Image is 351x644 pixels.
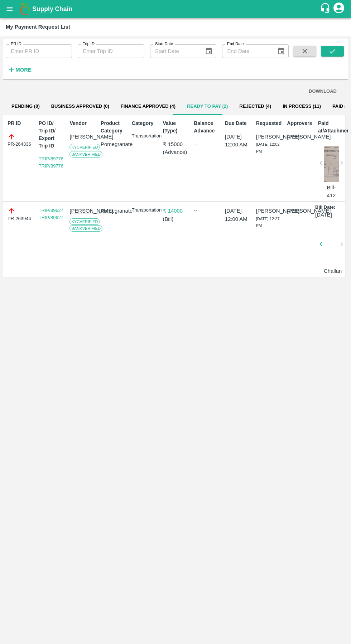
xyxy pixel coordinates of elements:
[132,207,157,214] p: Transportation
[1,1,18,17] button: open drawer
[222,44,271,58] input: End Date
[315,204,335,211] p: Bill Date:
[287,133,312,141] p: [PERSON_NAME]
[181,98,234,115] button: Ready To Pay (2)
[69,151,102,158] span: Bank Verified
[225,120,250,127] p: Due Date
[39,156,63,169] a: TRIP/89776 TRIP/89776
[69,133,95,141] p: [PERSON_NAME]
[274,44,288,58] button: Choose date
[163,215,188,223] p: ( Bill )
[115,98,181,115] button: Finance Approved (4)
[306,85,340,98] button: DOWNLOAD
[256,120,282,127] p: Requested
[194,207,219,214] div: --
[11,41,21,47] label: PR ID
[324,184,339,200] p: Bill-412
[256,133,282,141] p: [PERSON_NAME]
[101,120,126,135] p: Product Category
[32,5,72,13] b: Supply Chain
[194,120,219,135] p: Balance Advance
[39,208,63,220] a: TRIP/89627 TRIP/89627
[315,211,332,219] p: [DATE]
[8,120,33,127] p: PR ID
[256,217,280,228] span: [DATE] 12:27 PM
[6,98,45,115] button: Pending (0)
[225,207,250,223] p: [DATE] 12:00 AM
[83,41,95,47] label: Trip ID
[287,207,312,215] p: [PERSON_NAME]
[101,207,126,215] p: Pomegranate
[202,44,216,58] button: Choose date
[39,120,64,150] p: PO ID/ Trip ID/ Export Trip ID
[163,207,188,215] p: ₹ 14000
[318,120,343,135] p: Paid at/Attachments
[132,120,157,127] p: Category
[227,41,244,47] label: End Date
[6,44,72,58] input: Enter PR ID
[155,41,173,47] label: Start Date
[163,140,188,148] p: ₹ 15000
[287,120,312,127] p: Approvers
[8,207,33,222] div: PR-263944
[256,142,280,154] span: [DATE] 12:02 PM
[32,4,320,14] a: Supply Chain
[277,98,327,115] button: In Process (11)
[6,64,33,76] button: More
[45,98,115,115] button: Business Approved (0)
[332,1,345,16] div: account of current user
[78,44,144,58] input: Enter Trip ID
[163,120,188,135] p: Value (Type)
[234,98,277,115] button: Rejected (4)
[225,133,250,149] p: [DATE] 12:00 AM
[15,67,32,73] strong: More
[324,267,339,275] p: Challan
[69,144,100,150] span: KYC Verified
[256,207,282,215] p: [PERSON_NAME]
[163,148,188,156] p: ( Advance )
[150,44,199,58] input: Start Date
[132,133,157,140] p: Transportation
[69,225,102,232] span: Bank Verified
[320,3,332,15] div: customer-support
[18,2,32,16] img: logo
[194,140,219,147] div: --
[69,218,100,225] span: KYC Verified
[6,22,70,32] div: My Payment Request List
[101,140,126,148] p: Pomegranate
[69,207,95,215] p: [PERSON_NAME]
[69,120,95,127] p: Vendor
[8,133,33,148] div: PR-264336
